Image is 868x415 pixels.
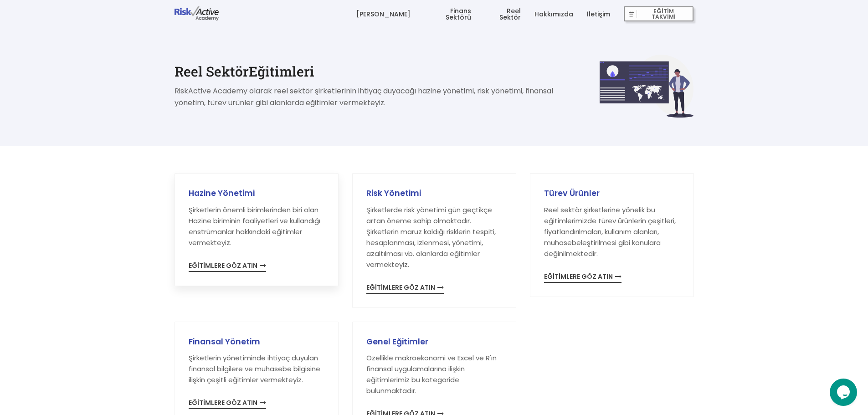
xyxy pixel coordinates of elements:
a: Risk YönetimiŞirketlerde risk yönetimi gün geçtikçe artan öneme sahip olmaktadır. Şirketlerin mar... [366,190,502,292]
h3: Genel Eğitimler [366,338,502,346]
a: EĞİTİM TAKVİMİ [624,0,693,28]
a: Türev ÜrünlerReel sektör şirketlerine yönelik bu eğitimlerimizde türev ürünlerin çeşitleri, fiyat... [544,190,680,281]
button: EĞİTİM TAKVİMİ [624,6,693,22]
img: w6a452yaedybjr1ryg5s.svg [600,55,694,118]
p: Özellikle makroekonomi ve Excel ve R'ın finansal uygulamalarına ilişkin eğitimlerimiz bu kategori... [366,353,502,396]
a: Hazine YönetimiŞirketlerin önemli birimlerinden biri olan Hazine biriminin faaliyetleri ve kullan... [189,190,324,270]
a: Hakkımızda [534,0,573,28]
h3: Risk Yönetimi [366,190,502,198]
h3: Finansal Yönetim [189,338,324,346]
a: İletişim [587,0,610,28]
img: logo-dark.png [175,6,219,21]
span: EĞİTİMLERE GÖZ ATIN [544,273,621,283]
span: EĞİTİMLERE GÖZ ATIN [366,284,444,294]
a: Reel Sektör [485,0,521,28]
p: Şirketlerin önemli birimlerinden biri olan Hazine biriminin faaliyetleri ve kullandığı enstrümanl... [189,205,324,248]
p: RiskActive Academy olarak reel sektör şirketlerinin ihtiyaç duyacağı hazine yönetimi, risk yöneti... [175,85,572,108]
p: Şirketlerde risk yönetimi gün geçtikçe artan öneme sahip olmaktadır. Şirketlerin maruz kaldığı ri... [366,205,502,270]
span: EĞİTİM TAKVİMİ [637,8,690,20]
p: Şirketlerin yönetiminde ihtiyaç duyulan finansal bilgilere ve muhasebe bilgisine ilişkin çeşitli ... [189,353,324,385]
iframe: chat widget [830,379,859,406]
span: EĞİTİMLERE GÖZ ATIN [189,400,266,409]
a: Finans Sektörü [424,0,471,28]
h3: Türev Ürünler [544,190,680,198]
span: EĞİTİMLERE GÖZ ATIN [189,262,266,272]
h1: Reel Sektör Eğitimleri [175,65,572,78]
p: Reel sektör şirketlerine yönelik bu eğitimlerimizde türev ürünlerin çeşitleri, fiyatlandırılmalar... [544,205,680,259]
h3: Hazine Yönetimi [189,190,324,198]
a: Finansal YönetimŞirketlerin yönetiminde ihtiyaç duyulan finansal bilgilere ve muhasebe bilgisine ... [189,338,324,408]
a: [PERSON_NAME] [356,0,411,28]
